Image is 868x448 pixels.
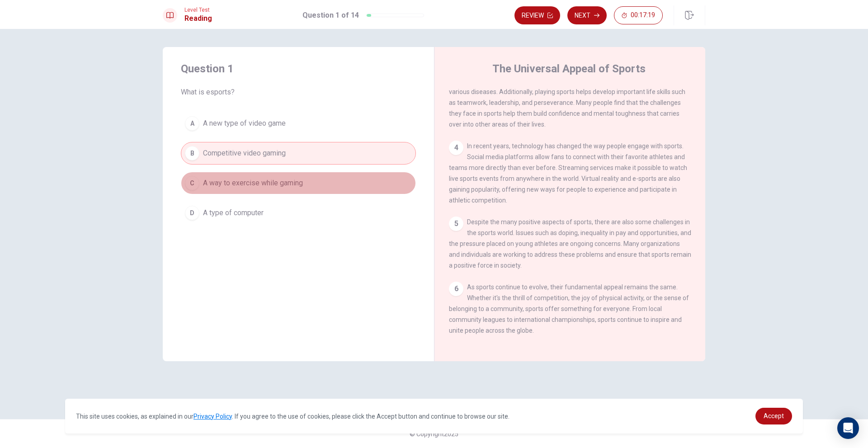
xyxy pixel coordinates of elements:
[492,61,646,76] h4: The Universal Appeal of Sports
[837,417,859,439] div: Open Intercom Messenger
[185,176,199,190] div: C
[185,146,199,160] div: B
[410,430,458,438] span: © Copyright 2025
[567,6,607,24] button: Next
[449,282,463,296] div: 6
[449,218,691,269] span: Despite the many positive aspects of sports, there are also some challenges in the sports world. ...
[181,87,416,98] span: What is esports?
[65,399,803,434] div: cookieconsent
[76,413,509,420] span: This site uses cookies, as explained in our . If you agree to the use of cookies, please click th...
[203,148,286,159] span: Competitive video gaming
[185,116,199,131] div: A
[449,283,689,334] span: As sports continue to evolve, their fundamental appeal remains the same. Whether it's the thrill ...
[193,413,232,420] a: Privacy Policy
[181,112,416,135] button: AA new type of video game
[755,408,792,424] a: dismiss cookie message
[181,142,416,165] button: BCompetitive video gaming
[514,6,560,24] button: Review
[302,10,359,21] h1: Question 1 of 14
[614,6,663,24] button: 00:17:19
[449,141,463,155] div: 4
[184,13,212,24] h1: Reading
[181,202,416,224] button: DA type of computer
[631,12,655,19] span: 00:17:19
[181,61,416,76] h4: Question 1
[184,7,212,13] span: Level Test
[203,118,286,129] span: A new type of video game
[203,178,303,189] span: A way to exercise while gaming
[449,217,463,231] div: 5
[203,207,264,218] span: A type of computer
[185,206,199,220] div: D
[764,412,784,420] span: Accept
[449,142,687,204] span: In recent years, technology has changed the way people engage with sports. Social media platforms...
[181,172,416,194] button: CA way to exercise while gaming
